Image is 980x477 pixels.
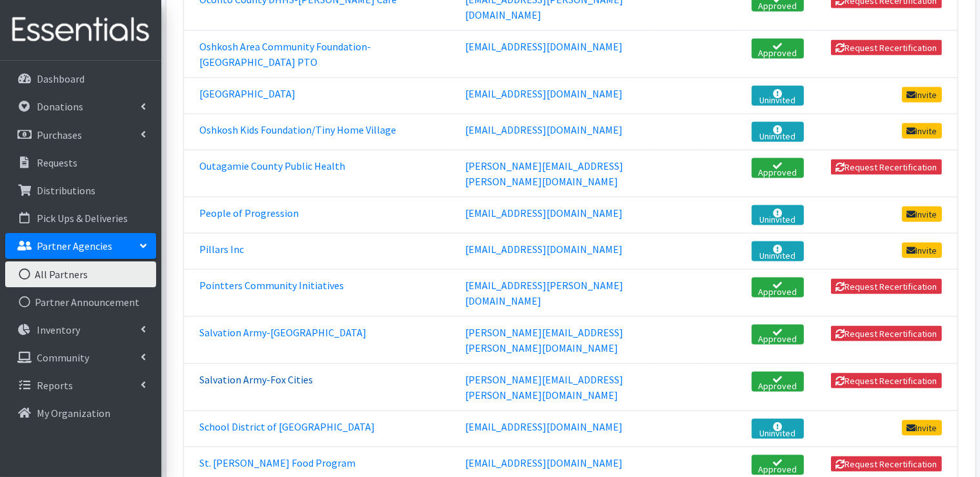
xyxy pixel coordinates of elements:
a: Approved [752,455,804,475]
button: Request Recertification [831,326,942,341]
a: Partner Agencies [5,233,156,259]
a: Community [5,345,156,370]
p: Community [37,351,89,364]
a: [EMAIL_ADDRESS][DOMAIN_NAME] [465,40,623,53]
p: Dashboard [37,72,85,85]
a: Partner Announcement [5,289,156,315]
button: Request Recertification [831,40,942,56]
a: My Organization [5,400,156,426]
a: Donations [5,94,156,119]
button: Request Recertification [831,279,942,294]
img: HumanEssentials [5,8,156,52]
a: Invite [902,207,942,222]
a: Uninvited [752,122,804,142]
a: Dashboard [5,66,156,92]
a: [EMAIL_ADDRESS][PERSON_NAME][DOMAIN_NAME] [465,279,623,307]
a: Uninvited [752,241,804,261]
a: Pick Ups & Deliveries [5,205,156,231]
a: Invite [902,123,942,139]
p: Donations [37,100,83,113]
a: Pointters Community Initiatives [199,279,344,292]
a: [PERSON_NAME][EMAIL_ADDRESS][PERSON_NAME][DOMAIN_NAME] [465,326,623,354]
a: [PERSON_NAME][EMAIL_ADDRESS][PERSON_NAME][DOMAIN_NAME] [465,159,623,188]
p: Purchases [37,128,82,141]
a: People of Progression [199,207,299,219]
a: Approved [752,278,804,298]
a: All Partners [5,261,156,287]
a: [PERSON_NAME][EMAIL_ADDRESS][PERSON_NAME][DOMAIN_NAME] [465,373,623,401]
a: Oshkosh Area Community Foundation-[GEOGRAPHIC_DATA] PTO [199,40,371,68]
a: Approved [752,158,804,178]
button: Request Recertification [831,456,942,472]
a: [EMAIL_ADDRESS][DOMAIN_NAME] [465,123,623,136]
a: Uninvited [752,86,804,106]
a: Purchases [5,122,156,148]
a: Salvation Army-[GEOGRAPHIC_DATA] [199,326,366,339]
a: Reports [5,372,156,398]
a: Approved [752,325,804,345]
a: Oshkosh Kids Foundation/Tiny Home Village [199,123,396,136]
a: Approved [752,372,804,392]
button: Request Recertification [831,159,942,175]
p: Distributions [37,184,95,197]
a: Approved [752,39,804,59]
p: Requests [37,156,77,169]
a: Salvation Army-Fox Cities [199,373,313,386]
a: [EMAIL_ADDRESS][DOMAIN_NAME] [465,456,623,469]
a: St. [PERSON_NAME] Food Program [199,456,355,469]
a: Uninvited [752,205,804,225]
a: Distributions [5,178,156,203]
a: [EMAIL_ADDRESS][DOMAIN_NAME] [465,243,623,256]
p: Reports [37,379,73,392]
a: Outagamie County Public Health [199,159,345,172]
a: [EMAIL_ADDRESS][DOMAIN_NAME] [465,207,623,219]
a: Inventory [5,317,156,343]
a: Requests [5,150,156,176]
button: Request Recertification [831,373,942,389]
a: Invite [902,243,942,258]
a: Invite [902,87,942,103]
a: Pillars Inc [199,243,244,256]
a: School District of [GEOGRAPHIC_DATA] [199,420,375,433]
a: [GEOGRAPHIC_DATA] [199,87,295,100]
a: [EMAIL_ADDRESS][DOMAIN_NAME] [465,420,623,433]
a: Invite [902,420,942,436]
p: Inventory [37,323,80,336]
a: [EMAIL_ADDRESS][DOMAIN_NAME] [465,87,623,100]
a: Uninvited [752,419,804,439]
p: My Organization [37,407,110,420]
p: Partner Agencies [37,239,112,252]
p: Pick Ups & Deliveries [37,212,128,225]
